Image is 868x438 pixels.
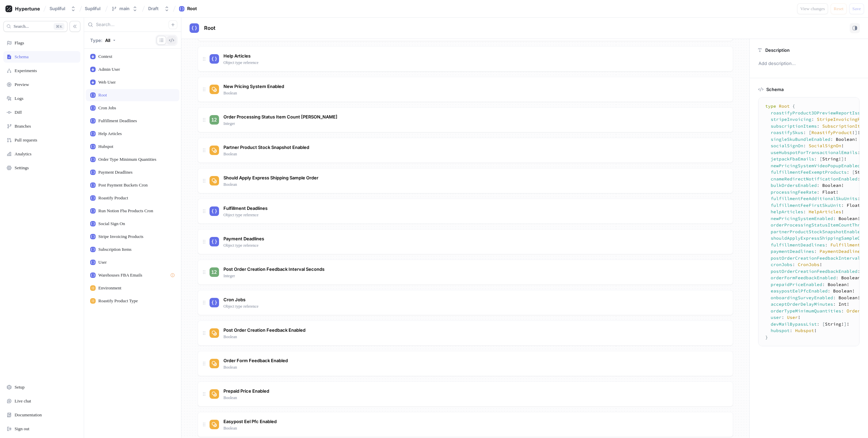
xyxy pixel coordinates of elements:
[223,388,269,394] span: Prepaid Price Enabled
[223,334,237,340] p: Boolean
[834,7,844,11] span: Reset
[223,60,258,66] p: Object type reference
[98,105,116,111] div: Cron Jobs
[15,54,28,60] div: Schema
[96,21,169,28] input: Search...
[54,23,64,30] div: K
[98,118,137,124] div: Fulfillment Deadlines
[148,6,159,12] div: Draft
[223,181,237,188] p: Boolean
[765,47,790,53] p: Description
[88,34,118,46] button: Type: All
[187,5,197,12] div: Root
[15,412,42,418] div: Documentation
[223,175,318,180] span: Should Apply Express Shipping Sample Order
[47,3,79,14] button: Supliful
[223,114,337,119] span: Order Processing Status Item Count [PERSON_NAME]
[15,68,37,73] div: Experiments
[15,398,31,404] div: Live chat
[14,24,29,28] span: Search...
[223,364,237,370] p: Boolean
[98,92,107,98] div: Root
[15,110,22,115] div: Diff
[223,303,258,309] p: Object type reference
[15,426,29,432] div: Sign out
[223,395,237,401] p: Boolean
[98,80,116,85] div: Web User
[98,170,133,175] div: Payment Deadlines
[15,96,23,101] div: Logs
[15,40,24,46] div: Flags
[223,327,305,333] span: Post Order Creation Feedback Enabled
[849,3,864,14] button: Save
[98,144,113,149] div: Hubspot
[98,298,138,304] div: Roastify Product Type
[15,82,29,87] div: Preview
[223,242,258,248] p: Object type reference
[145,3,172,14] button: Draft
[223,236,264,241] span: Payment Deadlines
[98,182,148,188] div: Post Payment Buckets Cron
[108,3,140,14] button: main
[98,285,121,291] div: Environment
[223,212,258,218] p: Object type reference
[223,419,277,424] span: Easypost Eel Pfc Enabled
[3,409,80,421] a: Documentation
[223,266,324,272] span: Post Order Creation Feedback Interval Seconds
[98,234,143,239] div: Stripe Invoicing Products
[15,151,32,157] div: Analytics
[223,358,288,363] span: Order Form Feedback Enabled
[90,38,102,43] p: Type:
[223,84,284,89] span: New Pricing System Enabled
[98,221,125,226] div: Social Sign On
[98,272,142,278] div: Warehouses FBA Emails
[98,208,153,214] div: Run Notion Fba Products Cron
[223,53,251,59] span: Help Articles
[223,205,268,211] span: Fulfillment Deadlines
[755,58,862,69] p: Add description...
[98,131,122,136] div: Help Articles
[119,6,130,12] div: main
[85,6,100,11] span: Supliful
[204,24,215,32] p: Root
[831,3,847,14] button: Reset
[766,87,784,92] p: Schema
[223,151,237,157] p: Boolean
[15,124,31,129] div: Branches
[797,3,828,14] button: View changes
[223,273,235,279] p: Integer
[223,145,309,150] span: Partner Product Stock Snapshot Enabled
[98,54,112,59] div: Context
[3,21,67,32] button: Search...K
[98,157,156,162] div: Order Type Minimum Quantities
[98,67,120,72] div: Admin User
[223,425,237,431] p: Boolean
[50,6,65,12] div: Supliful
[98,195,128,201] div: Roastify Product
[15,385,25,390] div: Setup
[98,247,132,252] div: Subscription Items
[15,165,29,171] div: Settings
[223,297,245,302] span: Cron Jobs
[98,260,107,265] div: User
[800,7,825,11] span: View changes
[105,38,110,43] div: All
[223,90,237,96] p: Boolean
[223,121,235,127] p: Integer
[15,137,37,143] div: Pull requests
[852,7,861,11] span: Save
